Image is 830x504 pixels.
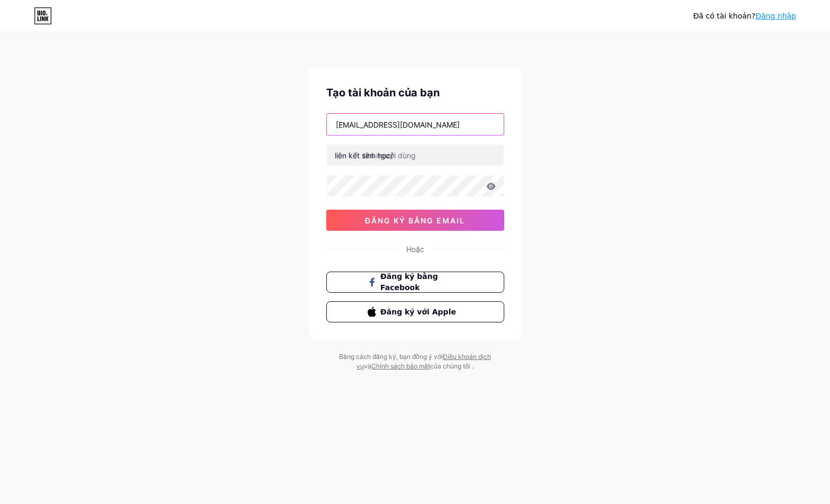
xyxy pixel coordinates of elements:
font: Đăng ký bằng Facebook [380,272,438,292]
font: liên kết sinh học/ [335,151,393,160]
font: Tạo tài khoản của bạn [326,86,440,99]
button: Đăng ký bằng Facebook [326,272,504,293]
input: E-mail [327,114,504,135]
font: Đã có tài khoản? [693,12,755,20]
button: đăng ký bằng email [326,210,504,231]
font: đăng ký bằng email [365,216,465,225]
button: Đăng ký với Apple [326,301,504,322]
font: Đăng ký với Apple [380,308,456,316]
font: Hoặc [406,245,424,254]
input: tên người dùng [327,145,504,166]
font: và [364,362,371,370]
font: của chúng tôi . [430,362,474,370]
a: Đăng nhập [755,12,796,20]
a: Chính sách bảo mật [371,362,430,370]
font: Bằng cách đăng ký, bạn đồng ý với [339,353,443,361]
